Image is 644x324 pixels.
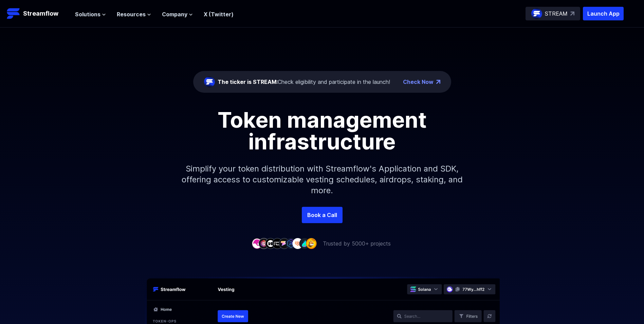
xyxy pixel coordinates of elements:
[204,76,215,87] img: streamflow-logo-circle.png
[162,10,187,18] span: Company
[162,10,193,18] button: Company
[117,10,151,18] button: Resources
[279,238,290,249] img: company-5
[252,238,262,249] img: company-1
[323,239,391,248] p: Trusted by 5000+ projects
[292,238,303,249] img: company-7
[75,10,106,18] button: Solutions
[403,78,434,86] a: Check Now
[531,8,542,19] img: streamflow-logo-circle.png
[302,207,343,223] a: Book a Call
[117,10,146,18] span: Resources
[286,238,296,249] img: company-6
[583,7,624,20] button: Launch App
[204,11,234,18] a: X (Twitter)
[23,9,58,18] p: Streamflow
[218,78,278,85] span: The ticker is STREAM:
[258,238,269,249] img: company-2
[272,238,283,249] img: company-4
[169,109,475,152] h1: Token management infrastructure
[75,10,100,18] span: Solutions
[436,80,440,84] img: top-right-arrow.png
[265,238,276,249] img: company-3
[545,10,568,18] p: STREAM
[7,7,68,20] a: Streamflow
[7,7,20,20] img: Streamflow Logo
[306,238,317,249] img: company-9
[218,78,390,86] div: Check eligibility and participate in the launch!
[299,238,310,249] img: company-8
[570,12,574,16] img: top-right-arrow.svg
[526,7,580,20] a: STREAM
[176,152,468,207] p: Simplify your token distribution with Streamflow's Application and SDK, offering access to custom...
